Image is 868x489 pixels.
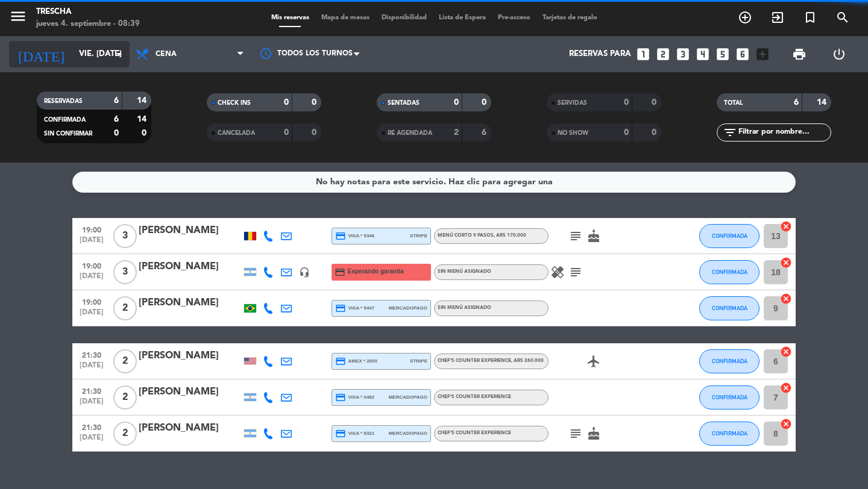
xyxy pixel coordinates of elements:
[139,259,241,275] div: [PERSON_NAME]
[550,265,565,279] i: healing
[335,303,374,314] span: visa * 5447
[299,267,310,278] i: headset_mic
[624,98,629,107] strong: 0
[156,50,177,58] span: Cena
[712,358,747,364] span: CONFIRMADA
[737,126,831,139] input: Filtrar por nombre...
[312,98,319,107] strong: 0
[218,130,255,136] span: CANCELADA
[113,260,137,284] span: 3
[77,347,107,361] span: 21:30
[624,128,629,137] strong: 0
[724,100,743,106] span: TOTAL
[335,231,374,241] span: visa * 9346
[587,229,601,243] i: cake
[494,233,526,238] span: , ARS 170.000
[113,224,137,248] span: 3
[335,428,374,439] span: visa * 8321
[77,258,107,272] span: 19:00
[77,434,107,447] span: [DATE]
[438,233,526,238] span: Menú corto 9 pasos
[433,14,492,21] span: Lista de Espera
[139,420,241,436] div: [PERSON_NAME]
[780,346,792,358] i: cancel
[715,46,731,62] i: looks_5
[699,224,759,248] button: CONFIRMADA
[652,128,659,137] strong: 0
[316,175,553,189] div: No hay notas para este servicio. Haz clic para agregar una
[699,422,759,446] button: CONFIRMADA
[438,431,511,435] span: Chef's Counter Experience
[568,426,583,441] i: subject
[139,295,241,311] div: [PERSON_NAME]
[699,349,759,373] button: CONFIRMADA
[388,100,420,106] span: SENTADAS
[536,14,603,21] span: Tarjetas de regalo
[738,10,752,25] i: add_circle_outline
[482,128,489,137] strong: 6
[77,384,107,397] span: 21:30
[335,231,346,241] i: credit_card
[770,10,785,25] i: exit_to_app
[568,265,583,279] i: subject
[114,115,119,123] strong: 6
[139,348,241,364] div: [PERSON_NAME]
[113,296,137,320] span: 2
[139,223,241,238] div: [PERSON_NAME]
[44,117,86,123] span: CONFIRMADA
[652,98,659,107] strong: 0
[376,14,433,21] span: Disponibilidad
[723,125,737,140] i: filter_list
[139,384,241,400] div: [PERSON_NAME]
[113,349,137,373] span: 2
[77,222,107,236] span: 19:00
[77,272,107,286] span: [DATE]
[438,394,511,399] span: Chef's Counter Experience
[77,361,107,375] span: [DATE]
[9,7,27,30] button: menu
[112,47,127,61] i: arrow_drop_down
[780,418,792,430] i: cancel
[695,46,711,62] i: looks_4
[315,14,376,21] span: Mapa de mesas
[511,358,544,363] span: , ARS 260.000
[284,98,289,107] strong: 0
[114,129,119,137] strong: 0
[569,49,631,59] span: Reservas para
[388,130,432,136] span: RE AGENDADA
[335,428,346,439] i: credit_card
[438,358,544,363] span: Chef's Counter Experience
[699,385,759,410] button: CONFIRMADA
[568,229,583,243] i: subject
[712,232,747,239] span: CONFIRMADA
[712,305,747,311] span: CONFIRMADA
[137,96,149,105] strong: 14
[558,130,588,136] span: NO SHOW
[675,46,691,62] i: looks_3
[335,356,346,367] i: credit_card
[44,131,92,137] span: SIN CONFIRMAR
[635,46,651,62] i: looks_one
[655,46,671,62] i: looks_two
[36,18,140,30] div: jueves 4. septiembre - 08:39
[817,98,829,107] strong: 14
[587,426,601,441] i: cake
[77,236,107,250] span: [DATE]
[780,293,792,305] i: cancel
[9,41,73,67] i: [DATE]
[410,232,427,240] span: stripe
[819,36,859,72] div: LOG OUT
[9,7,27,25] i: menu
[265,14,315,21] span: Mis reservas
[77,397,107,411] span: [DATE]
[712,269,747,275] span: CONFIRMADA
[335,356,377,367] span: amex * 2005
[835,10,850,25] i: search
[558,100,587,106] span: SERVIDAS
[142,129,149,137] strong: 0
[137,115,149,123] strong: 14
[803,10,817,25] i: turned_in_not
[113,385,137,410] span: 2
[114,96,119,105] strong: 6
[77,294,107,308] span: 19:00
